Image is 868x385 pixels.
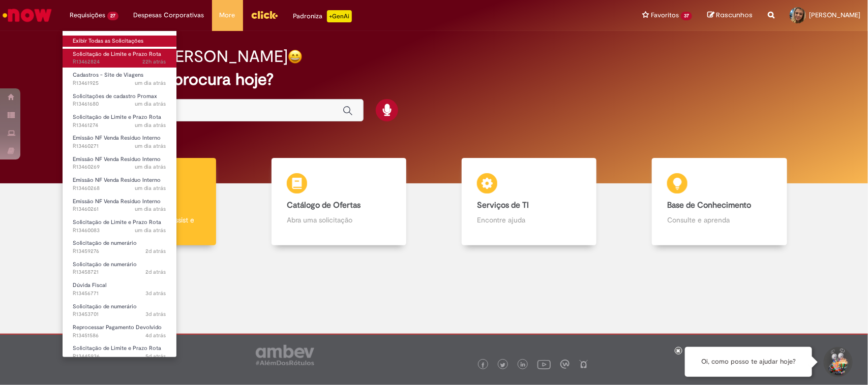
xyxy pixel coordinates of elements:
[146,247,166,255] span: 2d atrás
[521,362,526,368] img: logo_footer_linkedin.png
[62,30,177,358] ul: Requisições
[73,332,166,340] span: R13451586
[822,347,853,377] button: Iniciar Conversa de Suporte
[73,71,143,79] span: Cadastros - Site de Viagens
[135,184,166,192] time: 29/08/2025 00:17:11
[63,259,176,278] a: Aberto R13458721 : Solicitação de numerário
[146,332,166,339] span: 4d atrás
[256,345,314,365] img: logo_footer_ambev_rotulo_gray.png
[809,11,860,19] span: [PERSON_NAME]
[146,268,166,276] span: 2d atrás
[53,158,244,246] a: Tirar dúvidas Tirar dúvidas com Lupi Assist e Gen Ai
[73,50,161,58] span: Solicitação de Limite e Prazo Rota
[73,261,137,268] span: Solicitação de numerário
[681,12,692,20] span: 37
[73,268,166,276] span: R13458721
[73,198,161,205] span: Emissão NF Venda Resíduo Interno
[63,175,176,194] a: Aberto R13460268 : Emissão NF Venda Resíduo Interno
[220,10,235,20] span: More
[624,158,815,246] a: Base de Conhecimento Consulte e aprenda
[73,163,166,171] span: R13460269
[146,290,166,297] time: 28/08/2025 10:41:45
[63,280,176,299] a: Aberto R13456771 : Dúvida Fiscal
[73,303,137,310] span: Solicitação de numerário
[579,360,588,369] img: logo_footer_naosei.png
[63,49,176,68] a: Aberto R13462824 : Solicitação de Limite e Prazo Rota
[146,310,166,318] time: 27/08/2025 16:48:54
[135,163,166,171] time: 29/08/2025 00:21:40
[537,358,551,371] img: logo_footer_youtube.png
[135,100,166,108] span: um dia atrás
[244,158,434,246] a: Catálogo de Ofertas Abra uma solicitação
[560,360,570,369] img: logo_footer_workplace.png
[73,290,166,298] span: R13456771
[287,215,391,225] p: Abra uma solicitação
[73,79,166,87] span: R13461925
[63,91,176,110] a: Aberto R13461680 : Solicitações de cadastro Promax
[143,58,166,66] span: 22h atrás
[685,347,812,377] div: Oi, como posso te ajudar hoje?
[716,10,753,20] span: Rascunhos
[73,113,161,121] span: Solicitação de Limite e Prazo Rota
[135,205,166,213] time: 29/08/2025 00:12:52
[146,247,166,255] time: 28/08/2025 16:45:46
[1,5,53,25] img: ServiceNow
[63,36,176,47] a: Exibir Todas as Solicitações
[63,196,176,215] a: Aberto R13460261 : Emissão NF Venda Resíduo Interno
[135,121,166,129] span: um dia atrás
[500,363,505,368] img: logo_footer_twitter.png
[73,155,161,163] span: Emissão NF Venda Resíduo Interno
[70,10,105,20] span: Requisições
[477,200,529,210] b: Serviços de TI
[288,49,303,64] img: happy-face.png
[293,10,352,22] div: Padroniza
[63,217,176,236] a: Aberto R13460083 : Solicitação de Limite e Prazo Rota
[63,238,176,256] a: Aberto R13459276 : Solicitação de numerário
[73,58,166,66] span: R13462824
[146,268,166,276] time: 28/08/2025 15:32:26
[146,310,166,318] span: 3d atrás
[73,100,166,108] span: R13461680
[146,352,166,360] span: 5d atrás
[63,112,176,131] a: Aberto R13461274 : Solicitação de Limite e Prazo Rota
[251,7,278,22] img: click_logo_yellow_360x200.png
[707,11,753,20] a: Rascunhos
[135,121,166,129] time: 29/08/2025 09:59:07
[651,10,679,20] span: Favoritos
[481,363,486,368] img: logo_footer_facebook.png
[82,71,786,88] h2: O que você procura hoje?
[667,200,751,210] b: Base de Conhecimento
[73,247,166,255] span: R13459276
[135,100,166,108] time: 29/08/2025 10:57:33
[146,332,166,339] time: 27/08/2025 10:42:48
[73,310,166,318] span: R13453701
[73,121,166,130] span: R13461274
[135,227,166,234] time: 28/08/2025 21:24:50
[73,227,166,235] span: R13460083
[73,324,162,331] span: Reprocessar Pagamento Devolvido
[73,176,161,184] span: Emissão NF Venda Resíduo Interno
[135,79,166,87] time: 29/08/2025 11:38:03
[135,142,166,150] time: 29/08/2025 00:25:52
[146,290,166,297] span: 3d atrás
[146,352,166,360] time: 25/08/2025 17:46:40
[135,163,166,171] span: um dia atrás
[107,12,118,20] span: 27
[73,218,161,226] span: Solicitação de Limite e Prazo Rota
[327,10,352,22] p: +GenAi
[135,227,166,234] span: um dia atrás
[73,142,166,150] span: R13460271
[73,239,137,247] span: Solicitação de numerário
[63,322,176,341] a: Aberto R13451586 : Reprocessar Pagamento Devolvido
[134,10,204,20] span: Despesas Corporativas
[63,154,176,173] a: Aberto R13460269 : Emissão NF Venda Resíduo Interno
[73,134,161,142] span: Emissão NF Venda Resíduo Interno
[63,133,176,151] a: Aberto R13460271 : Emissão NF Venda Resíduo Interno
[73,184,166,192] span: R13460268
[73,92,157,100] span: Solicitações de cadastro Promax
[73,344,161,352] span: Solicitação de Limite e Prazo Rota
[135,205,166,213] span: um dia atrás
[434,158,624,246] a: Serviços de TI Encontre ajuda
[73,352,166,361] span: R13445936
[82,48,288,66] h2: Boa tarde, [PERSON_NAME]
